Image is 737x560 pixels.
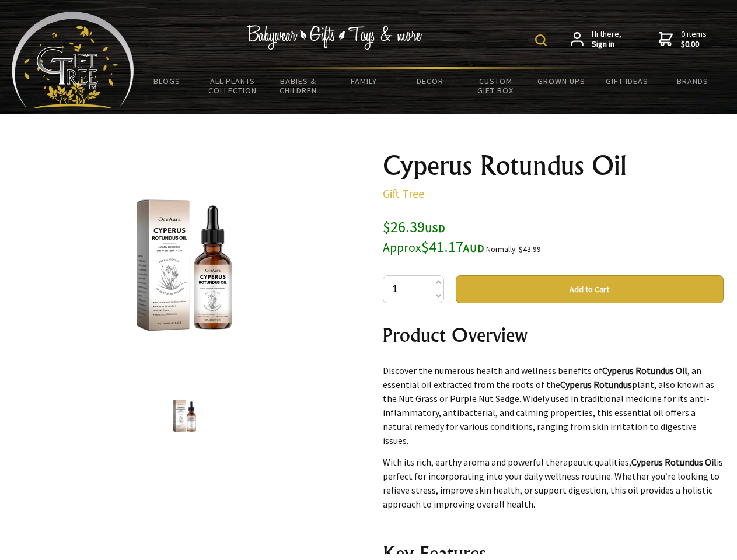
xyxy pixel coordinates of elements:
[535,34,547,46] img: product search
[425,222,445,235] span: USD
[383,321,724,349] h2: Product Overview
[383,186,424,201] a: Gift Tree
[93,174,275,356] img: Cyperus Rotundus Oil
[12,12,134,108] img: Babyware - Gifts - Toys and more...
[681,39,707,50] strong: $0.00
[463,69,529,103] a: Custom Gift Box
[592,29,621,50] span: Hi there,
[134,69,200,93] a: BLOGS
[592,39,621,50] strong: Sign in
[383,455,724,511] p: With its rich, earthy aroma and powerful therapeutic qualities, is perfect for incorporating into...
[486,244,541,254] small: Normally: $43.99
[660,69,726,93] a: Brands
[397,69,463,93] a: Decor
[681,29,707,50] span: 0 items
[383,217,484,256] span: $26.39 $41.17
[594,69,660,93] a: Gift Ideas
[331,69,397,93] a: Family
[659,29,707,50] a: 0 items$0.00
[463,242,484,255] span: AUD
[200,69,266,103] a: All Plants Collection
[560,379,632,390] strong: Cyperus Rotundus
[456,275,724,303] button: Add to Cart
[383,240,421,256] small: Approx
[631,456,717,468] strong: Cyperus Rotundus Oil
[162,394,207,438] img: Cyperus Rotundus Oil
[571,29,621,50] a: Hi there,Sign in
[602,365,687,376] strong: Cyperus Rotundus Oil
[528,69,594,93] a: Grown Ups
[266,69,331,103] a: Babies & Children
[383,363,724,447] p: Discover the numerous health and wellness benefits of , an essential oil extracted from the roots...
[383,152,724,180] h1: Cyperus Rotundus Oil
[247,25,422,50] img: Babywear - Gifts - Toys & more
